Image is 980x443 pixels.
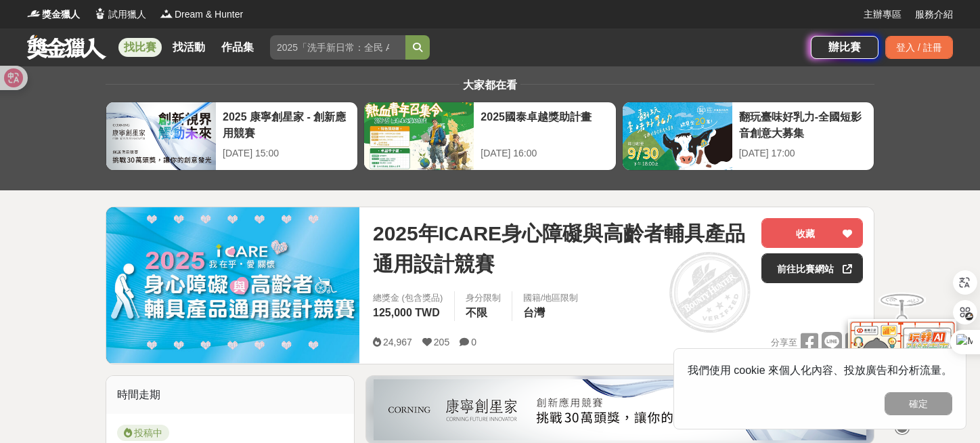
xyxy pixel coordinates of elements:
[761,218,863,248] button: 收藏
[523,307,545,318] span: 台灣
[160,7,243,22] a: LogoDream & Hunter
[108,7,146,22] span: 試用獵人
[93,7,146,22] a: Logo試用獵人
[160,7,173,20] img: Logo
[175,7,243,22] span: Dream & Hunter
[739,146,867,161] div: [DATE] 17:00
[117,425,169,441] span: 投稿中
[481,146,608,161] div: [DATE] 16:00
[106,376,354,414] div: 時間走期
[864,7,901,22] a: 主辦專區
[434,337,449,347] span: 205
[466,307,487,318] span: 不限
[885,36,953,59] div: 登入 / 註冊
[93,7,107,20] img: Logo
[885,392,952,415] button: 確定
[167,38,210,57] a: 找活動
[42,7,80,22] span: 獎金獵人
[466,291,501,305] div: 身分限制
[383,337,412,347] span: 24,967
[223,146,351,161] div: [DATE] 15:00
[915,7,953,22] a: 服務介紹
[363,102,616,171] a: 2025國泰卓越獎助計畫[DATE] 16:00
[373,291,443,305] span: 總獎金 (包含獎品)
[481,109,608,140] div: 2025國泰卓越獎助計畫
[739,109,867,140] div: 翻玩臺味好乳力-全國短影音創意大募集
[27,7,80,22] a: Logo獎金獵人
[373,307,440,318] span: 125,000 TWD
[460,79,520,91] span: 大家都在看
[471,337,476,347] span: 0
[270,35,405,60] input: 2025「洗手新日常：全民 ALL IN」洗手歌全台徵選
[373,218,751,279] span: 2025年ICARE身心障礙與高齡者輔具產品通用設計競賽
[223,109,351,140] div: 2025 康寧創星家 - 創新應用競賽
[622,102,874,171] a: 翻玩臺味好乳力-全國短影音創意大募集[DATE] 17:00
[118,38,162,57] a: 找比賽
[106,207,359,363] img: Cover Image
[771,333,797,353] span: 分享至
[106,102,358,171] a: 2025 康寧創星家 - 創新應用競賽[DATE] 15:00
[848,319,956,409] img: d2146d9a-e6f6-4337-9592-8cefde37ba6b.png
[216,38,259,57] a: 作品集
[811,36,878,59] a: 辦比賽
[688,364,952,376] span: 我們使用 cookie 來個人化內容、投放廣告和分析流量。
[523,291,579,305] div: 國籍/地區限制
[27,7,41,20] img: Logo
[761,253,863,283] a: 前往比賽網站
[374,379,866,440] img: be6ed63e-7b41-4cb8-917a-a53bd949b1b4.png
